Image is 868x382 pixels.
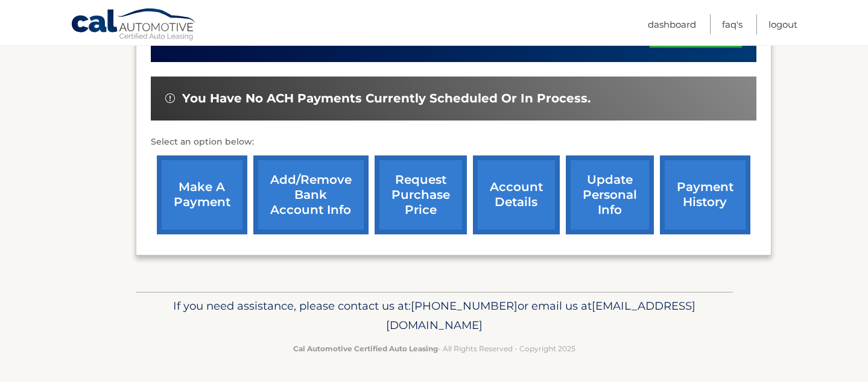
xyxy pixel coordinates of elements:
a: Dashboard [648,14,696,34]
p: If you need assistance, please contact us at: or email us at [144,296,725,335]
p: Select an option below: [151,135,756,149]
a: update personal info [566,155,654,234]
a: account details [473,155,560,234]
a: Logout [768,14,797,34]
a: Add/Remove bank account info [253,155,369,234]
p: - All Rights Reserved - Copyright 2025 [144,342,725,355]
a: Cal Automotive [71,8,197,43]
span: You have no ACH payments currently scheduled or in process. [182,91,591,106]
img: alert-white.svg [165,93,175,103]
a: FAQ's [722,14,743,34]
a: request purchase price [375,155,467,234]
a: make a payment [157,155,247,234]
strong: Cal Automotive Certified Auto Leasing [293,344,438,353]
span: [PHONE_NUMBER] [411,299,518,313]
a: payment history [660,155,750,234]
